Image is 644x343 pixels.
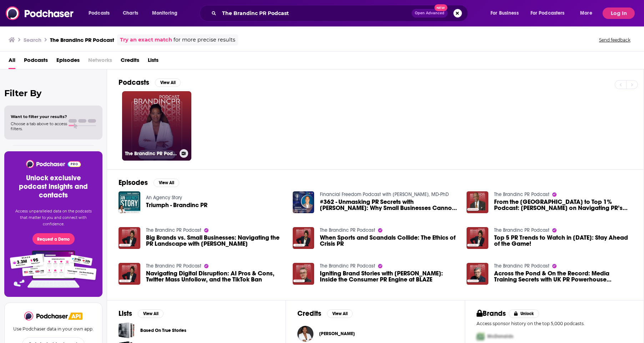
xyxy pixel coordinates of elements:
a: The Brandinc PR Podcast [494,227,549,233]
span: Networks [88,54,112,69]
h2: Brands [477,309,506,318]
span: for more precise results [173,36,235,44]
img: #362 - Unmasking PR Secrets with Brandi Sims: Why Small Businesses Cannot Ignore Branding (Brandi... [293,191,315,213]
a: EpisodesView All [119,178,179,187]
a: Try an exact match [120,36,172,44]
a: Based On True Stories [140,327,186,334]
a: Brandi Sims [319,331,355,337]
button: View All [138,309,163,318]
a: When Sports and Scandals Collide: The Ethics of Crisis PR [293,227,315,249]
h2: Lists [119,309,132,318]
span: Credits [121,54,139,69]
span: McDonalds [487,333,513,339]
div: Search podcasts, credits, & more... [206,5,475,21]
a: CreditsView All [297,309,353,318]
a: Igniting Brand Stories with Matt Kovacs: Inside the Consumer PR Engine at BLAZE [320,270,458,283]
span: Want to filter your results? [11,114,67,119]
a: The Brandinc PR Podcast [494,263,549,269]
button: open menu [84,8,119,19]
span: Top 5 PR Trends to Watch in [DATE]: Stay Ahead of the Game! [494,235,632,247]
button: Request a Demo [32,233,75,245]
a: From the White House to Top 1% Podcast: Peter Woolfolk on Navigating PR’s Evolution [467,191,488,213]
a: Podcasts [24,54,48,69]
button: open menu [526,8,575,19]
h2: Credits [297,309,321,318]
span: Charts [123,8,138,18]
p: Access unparalleled data on the podcasts that matter to you and connect with confidence. [13,208,94,227]
img: Navigating Digital Disruption: AI Pros & Cons, Twitter Mass Unfollow, and the TikTok Ban [119,263,140,285]
a: The Brandinc PR Podcast [320,227,375,233]
h2: Podcasts [119,78,149,87]
h2: Filter By [4,88,102,98]
a: PodcastsView All [119,78,181,87]
img: Across the Pond & On the Record: Media Training Secrets with UK PR Powerhouse Guy Clapperton [467,263,488,285]
span: Across the Pond & On the Record: Media Training Secrets with UK PR Powerhouse [PERSON_NAME] [494,270,632,283]
img: Podchaser - Follow, Share and Rate Podcasts [24,312,69,320]
button: open menu [575,8,601,19]
img: Top 5 PR Trends to Watch in 2025: Stay Ahead of the Game! [467,227,488,249]
span: For Podcasters [530,8,565,18]
p: Access sponsor history on the top 5,000 podcasts. [477,321,632,326]
a: Charts [118,8,142,19]
input: Search podcasts, credits, & more... [219,8,412,19]
span: For Business [490,8,519,18]
a: Across the Pond & On the Record: Media Training Secrets with UK PR Powerhouse Guy Clapperton [494,270,632,283]
span: When Sports and Scandals Collide: The Ethics of Crisis PR [320,235,458,247]
span: [PERSON_NAME] [319,331,355,337]
h3: The Brandinc PR Podcast [125,151,177,157]
a: From the White House to Top 1% Podcast: Peter Woolfolk on Navigating PR’s Evolution [494,199,632,211]
a: The Brandinc PR Podcast [122,91,191,161]
img: Brandi Sims [297,326,313,342]
span: Podcasts [89,8,110,18]
a: Top 5 PR Trends to Watch in 2025: Stay Ahead of the Game! [494,235,632,247]
a: Triumph - Brandinc PR [146,202,207,208]
p: Use Podchaser data in your own app. [13,326,94,332]
a: Lists [148,54,159,69]
span: #362 - Unmasking PR Secrets with [PERSON_NAME]: Why Small Businesses Cannot Ignore Branding (Bran... [320,199,458,211]
a: Episodes [56,54,80,69]
a: The Brandinc PR Podcast [320,263,375,269]
button: Log In [603,8,635,19]
a: Based On True Stories [119,322,135,338]
button: open menu [485,8,528,19]
h3: Unlock exclusive podcast insights and contacts [13,174,94,200]
button: View All [155,78,181,87]
button: open menu [147,8,187,19]
a: ListsView All [119,309,163,318]
h3: The Brandinc PR Podcast [50,36,114,43]
a: Big Brands vs. Small Businesses: Navigating the PR Landscape with Brandi Sims [146,235,284,247]
img: Triumph - Brandinc PR [119,191,140,213]
img: Podchaser - Follow, Share and Rate Podcasts [6,6,74,20]
button: Send feedback [597,37,633,43]
img: Igniting Brand Stories with Matt Kovacs: Inside the Consumer PR Engine at BLAZE [293,263,315,285]
span: Big Brands vs. Small Businesses: Navigating the PR Landscape with [PERSON_NAME] [146,235,284,247]
img: Big Brands vs. Small Businesses: Navigating the PR Landscape with Brandi Sims [119,227,140,249]
a: #362 - Unmasking PR Secrets with Brandi Sims: Why Small Businesses Cannot Ignore Branding (Brandi... [320,199,458,211]
span: Open Advanced [415,11,444,15]
a: The Brandinc PR Podcast [146,227,201,233]
a: Navigating Digital Disruption: AI Pros & Cons, Twitter Mass Unfollow, and the TikTok Ban [146,270,284,283]
a: All [9,54,15,69]
button: View All [327,309,353,318]
button: Open AdvancedNew [412,9,448,18]
button: Unlock [509,309,539,318]
h3: Search [24,36,41,43]
img: Pro Features [7,250,99,288]
img: Podchaser API banner [68,313,82,320]
span: More [580,8,592,18]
